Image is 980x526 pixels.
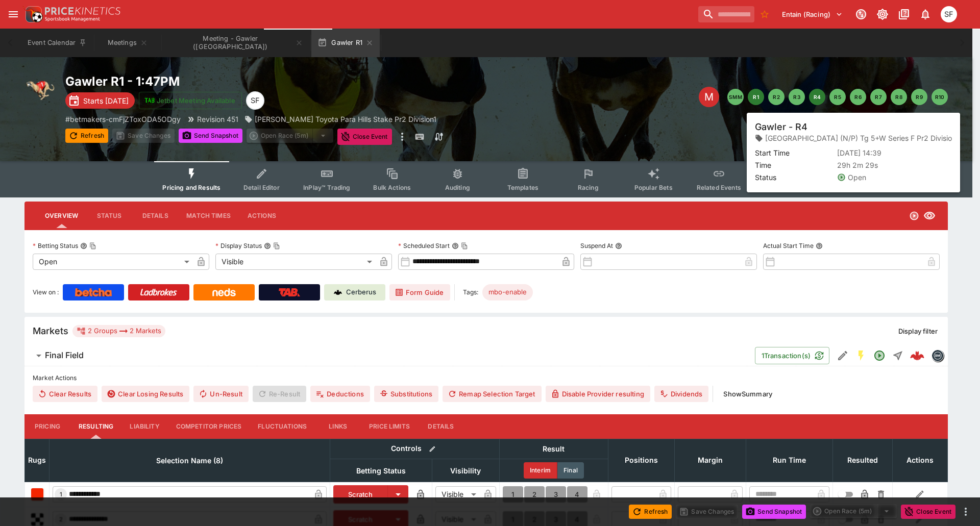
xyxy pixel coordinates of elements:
h5: Markets [33,325,68,337]
button: Disable Provider resulting [546,386,650,402]
button: open drawer [4,5,22,23]
button: Copy To Clipboard [273,242,280,249]
button: Substitutions [374,386,438,402]
button: ShowSummary [717,386,778,402]
span: Re-Result [253,386,306,402]
input: search [698,6,754,22]
button: R7 [870,89,887,105]
p: Display Status [215,241,262,250]
button: Match Times [178,204,239,228]
button: Price Limits [361,414,418,439]
button: Copy To Clipboard [89,242,96,249]
button: Remap Selection Target [443,386,542,402]
div: Event type filters [154,161,818,197]
img: Betcha [75,288,112,296]
div: 466b9b25-6518-4d3e-ac02-310f3426e30b [910,348,924,363]
p: Scheduled Start [398,241,450,250]
p: [PERSON_NAME] Toyota Para Hills Stake Pr2 Division1 [255,114,436,124]
div: betmakers [932,349,944,362]
p: Overtype [815,132,843,142]
th: Rugs [25,439,50,482]
div: Visible [215,254,376,270]
button: Status [86,204,132,228]
p: Auto-Save [911,132,943,142]
button: Resulting [70,414,121,439]
button: Documentation [895,5,913,23]
button: Meetings [95,29,160,57]
label: Tags: [463,284,478,300]
button: Send Snapshot [179,129,242,143]
button: Toggle light/dark mode [873,5,892,23]
button: R5 [829,89,846,105]
button: Edit Detail [834,346,852,365]
button: Refresh [65,129,108,143]
button: R2 [768,89,785,105]
span: Related Events [697,184,741,191]
p: Suspend At [580,241,613,250]
div: Start From [798,129,948,145]
h6: Final Field [45,350,84,361]
span: Templates [507,184,538,191]
th: Actions [892,439,947,482]
th: Run Time [746,439,832,482]
img: logo-cerberus--red.svg [910,348,924,363]
button: Meeting - Gawler (AUS) [162,29,309,57]
button: Send Snapshot [742,505,806,519]
button: 3 [546,486,566,503]
p: Copy To Clipboard [65,114,181,124]
button: R3 [789,89,805,105]
th: Positions [608,439,674,482]
button: Sugaluopea Filipaina [938,3,960,26]
button: 1 [503,486,523,503]
a: 466b9b25-6518-4d3e-ac02-310f3426e30b [907,345,927,366]
svg: Open [909,211,919,221]
th: Result [499,439,608,459]
button: Straight [889,346,907,365]
div: Visible [435,486,480,503]
button: Clear Losing Results [102,386,189,402]
img: PriceKinetics Logo [22,4,43,24]
button: more [396,129,408,145]
button: Event Calendar [21,29,93,57]
span: 1 [58,491,64,498]
img: Sportsbook Management [45,17,100,21]
button: Interim [524,462,557,479]
button: Un-Result [193,386,248,402]
span: Selection Name (8) [145,455,234,467]
div: split button [810,504,897,518]
span: Popular Bets [634,184,673,191]
img: betmakers [932,350,943,361]
button: Actions [239,204,285,228]
img: greyhound_racing.png [24,73,57,106]
img: Cerberus [334,288,342,296]
p: Betting Status [33,241,78,250]
label: Market Actions [33,370,940,386]
svg: Visible [923,210,936,222]
span: Racing [578,184,599,191]
div: Open [33,254,193,270]
button: Gawler R1 [311,29,380,57]
button: Clear Results [33,386,97,402]
button: R8 [891,89,907,105]
div: Edit Meeting [699,87,719,107]
span: Detail Editor [243,184,280,191]
img: PriceKinetics [45,7,120,15]
th: Controls [330,439,500,459]
div: Sugaluopea Filipaina [246,91,264,110]
p: Cerberus [346,287,376,297]
button: Liability [121,414,167,439]
span: Auditing [445,184,470,191]
button: No Bookmarks [756,6,773,22]
button: Close Event [337,129,392,145]
div: Peter Kittle Toyota Para Hills Stake Pr2 Division1 [244,114,436,124]
button: Bulk edit [426,442,439,456]
svg: Open [873,349,886,362]
button: Select Tenant [776,6,849,22]
p: Override [864,132,890,142]
button: Links [315,414,361,439]
button: Fluctuations [250,414,315,439]
button: Close Event [901,505,955,519]
img: Neds [212,288,235,296]
button: Dividends [654,386,708,402]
